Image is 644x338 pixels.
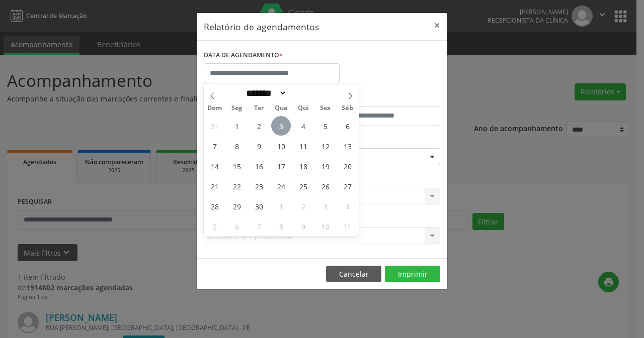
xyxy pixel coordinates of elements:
[271,216,291,236] span: Outubro 8, 2025
[271,196,291,216] span: Outubro 1, 2025
[243,88,287,98] select: Month
[204,105,226,111] span: Dom
[270,105,292,111] span: Qua
[205,136,224,156] span: Setembro 7, 2025
[315,156,335,176] span: Setembro 19, 2025
[338,176,357,196] span: Setembro 27, 2025
[337,105,359,111] span: Sáb
[204,48,283,63] label: DATA DE AGENDAMENTO
[292,105,314,111] span: Qui
[249,216,269,236] span: Outubro 7, 2025
[227,116,247,136] span: Setembro 1, 2025
[248,105,270,111] span: Ter
[338,196,357,216] span: Outubro 4, 2025
[227,136,247,156] span: Setembro 8, 2025
[271,136,291,156] span: Setembro 10, 2025
[315,136,335,156] span: Setembro 12, 2025
[326,266,381,283] button: Cancelar
[338,136,357,156] span: Setembro 13, 2025
[293,156,313,176] span: Setembro 18, 2025
[287,88,320,98] input: Year
[315,216,335,236] span: Outubro 10, 2025
[226,105,248,111] span: Seg
[249,156,269,176] span: Setembro 16, 2025
[427,13,447,38] button: Close
[249,176,269,196] span: Setembro 23, 2025
[205,156,224,176] span: Setembro 14, 2025
[293,176,313,196] span: Setembro 25, 2025
[249,196,269,216] span: Setembro 30, 2025
[227,156,247,176] span: Setembro 15, 2025
[315,176,335,196] span: Setembro 26, 2025
[293,116,313,136] span: Setembro 4, 2025
[205,176,224,196] span: Setembro 21, 2025
[205,196,224,216] span: Setembro 28, 2025
[249,116,269,136] span: Setembro 2, 2025
[249,136,269,156] span: Setembro 9, 2025
[338,156,357,176] span: Setembro 20, 2025
[385,266,440,283] button: Imprimir
[227,196,247,216] span: Setembro 29, 2025
[325,90,440,106] label: ATÉ
[293,196,313,216] span: Outubro 2, 2025
[338,116,357,136] span: Setembro 6, 2025
[205,116,224,136] span: Agosto 31, 2025
[314,105,337,111] span: Sex
[204,20,319,33] h5: Relatório de agendamentos
[293,136,313,156] span: Setembro 11, 2025
[315,116,335,136] span: Setembro 5, 2025
[315,196,335,216] span: Outubro 3, 2025
[271,176,291,196] span: Setembro 24, 2025
[271,116,291,136] span: Setembro 3, 2025
[205,216,224,236] span: Outubro 5, 2025
[227,176,247,196] span: Setembro 22, 2025
[271,156,291,176] span: Setembro 17, 2025
[227,216,247,236] span: Outubro 6, 2025
[338,216,357,236] span: Outubro 11, 2025
[293,216,313,236] span: Outubro 9, 2025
